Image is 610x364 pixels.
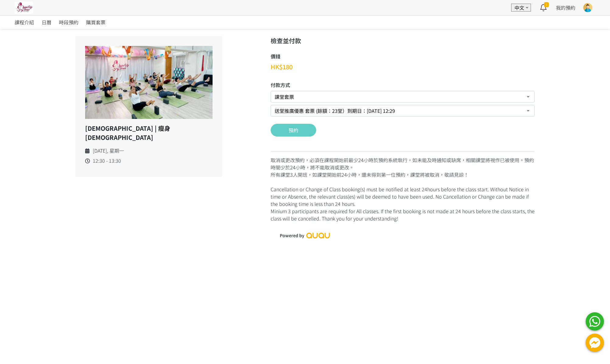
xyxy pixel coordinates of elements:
button: 預約 [271,124,316,137]
span: 12:30 - 13:30 [93,157,121,165]
a: 日曆 [42,16,51,29]
span: [DATE], 星期一 [93,147,124,154]
span: 課程介紹 [15,19,34,26]
div: 取消或更改預約，必須在課程開始前最少24小時於預約系統執行，如未能及時通知或缺席，相關課堂將視作已被使用。預約時間少於24小時，將不能取消或更改。 所有課堂3人開班，如課堂開始前24小時，還未得... [271,151,535,222]
span: 1 [544,2,549,7]
a: 課程介紹 [15,16,34,29]
span: 時段預約 [59,19,78,26]
h5: [DEMOGRAPHIC_DATA] | 瘦身[DEMOGRAPHIC_DATA] [85,124,213,142]
span: HK$180 [271,62,293,71]
span: 日曆 [42,19,51,26]
h3: 檢查並付款 [271,36,535,45]
a: 時段預約 [59,16,78,29]
h5: 付款方式 [271,81,535,88]
h5: 價錢 [271,53,293,60]
a: 購買套票 [86,16,106,29]
a: 我的預約 [556,4,575,11]
img: pwrjsa6bwyY3YIpa3AKFwK20yMmKifvYlaMXwTp1.jpg [15,2,33,14]
span: 購買套票 [86,19,106,26]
